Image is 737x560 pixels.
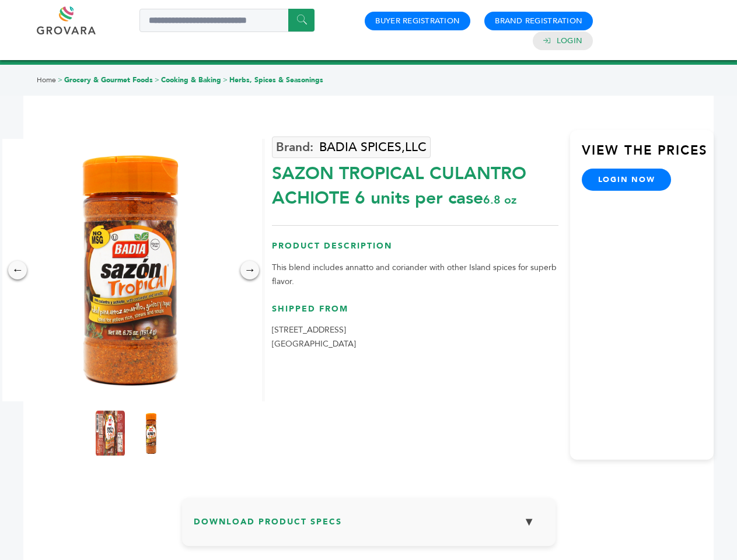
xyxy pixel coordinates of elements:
[483,192,516,208] span: 6.8 oz
[272,261,558,289] p: This blend includes annatto and coriander with other Island spices for superb flavor.
[495,16,582,26] a: Brand Registration
[272,240,558,261] h3: Product Description
[272,156,558,211] div: SAZON TROPICAL CULANTRO ACHIOTE 6 units per case
[223,75,228,85] span: >
[582,142,714,169] h3: View the Prices
[37,75,56,85] a: Home
[272,303,558,324] h3: Shipped From
[375,16,460,26] a: Buyer Registration
[272,323,558,351] p: [STREET_ADDRESS] [GEOGRAPHIC_DATA]
[515,509,544,534] button: ▼
[8,261,27,279] div: ←
[155,75,159,85] span: >
[161,75,221,85] a: Cooking & Baking
[240,261,259,279] div: →
[137,410,166,457] img: SAZON TROPICAL ® /CULANTRO ACHIOTE 6 units per case 6.8 oz
[582,169,672,191] a: login now
[229,75,323,85] a: Herbs, Spices & Seasonings
[272,136,431,158] a: BADIA SPICES,LLC
[139,9,315,32] input: Search a product or brand...
[194,509,544,543] h3: Download Product Specs
[96,410,125,457] img: SAZON TROPICAL ® /CULANTRO ACHIOTE 6 units per case 6.8 oz Product Label
[58,75,62,85] span: >
[64,75,153,85] a: Grocery & Gourmet Foods
[557,36,582,46] a: Login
